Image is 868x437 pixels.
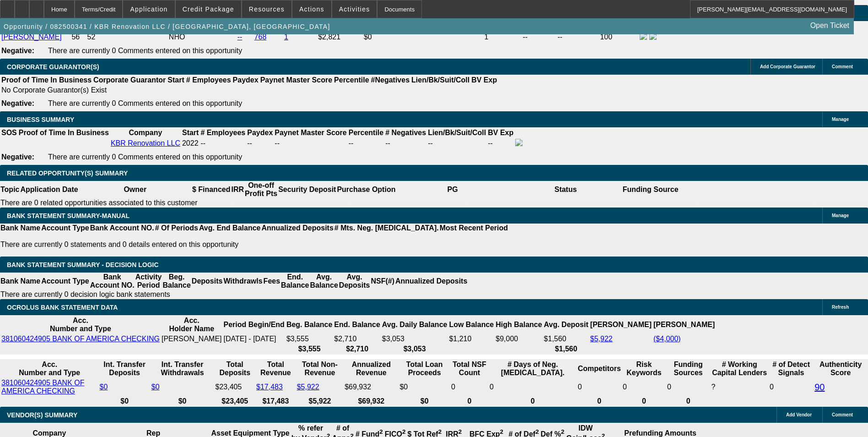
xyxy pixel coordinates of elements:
th: Deposits [191,273,223,290]
b: #Negatives [371,76,410,84]
a: $5,922 [297,383,319,391]
th: 0 [667,397,710,406]
span: OCROLUS BANK STATEMENT DATA [7,304,118,311]
th: Total Loan Proceeds [399,360,450,377]
b: Corporate Guarantor [93,76,166,84]
td: 0 [769,378,813,396]
th: # Of Periods [155,224,199,233]
b: Percentile [349,129,383,137]
span: Activities [339,5,370,13]
th: Low Balance [448,316,494,333]
th: Status [509,181,622,198]
span: Comment [832,64,853,69]
th: End. Balance [334,316,380,333]
b: Start [167,76,184,84]
th: Annualized Deposits [395,273,468,290]
th: $0 [399,397,450,406]
td: -- [247,138,273,148]
th: Int. Transfer Withdrawals [151,360,214,377]
sup: 2 [438,428,442,435]
b: Lien/Bk/Suit/Coll [428,129,486,137]
div: -- [385,139,426,147]
b: Rep [146,429,160,437]
span: Opportunity / 082500341 / KBR Renovation LLC / [GEOGRAPHIC_DATA], [GEOGRAPHIC_DATA] [4,23,330,30]
span: Refresh [832,305,849,310]
th: Bank Account NO. [90,273,135,290]
th: Authenticity Score [814,360,867,377]
th: # Mts. Neg. [MEDICAL_DATA]. [334,224,439,233]
span: Comment [832,412,853,417]
span: Refresh to pull Number of Working Capital Lenders [711,383,715,391]
th: Beg. Balance [286,316,333,333]
td: [DATE] - [DATE] [223,334,285,344]
th: Sum of the Total NSF Count and Total Overdraft Fee Count from Ocrolus [451,360,488,377]
b: Company [32,429,66,437]
td: $2,821 [318,32,362,42]
td: $3,555 [286,334,333,344]
th: # of Detect Signals [769,360,813,377]
td: -- [427,138,486,148]
th: [PERSON_NAME] [590,316,652,333]
th: Acc. Number and Type [1,316,160,333]
td: $2,710 [334,334,380,344]
button: Actions [292,0,331,18]
th: Withdrawls [223,273,263,290]
td: 100 [599,32,638,42]
span: VENDOR(S) SUMMARY [7,411,77,419]
td: $1,210 [448,334,494,344]
a: $0 [100,383,108,391]
th: Risk Keywords [622,360,666,377]
th: $1,560 [544,344,589,354]
td: 0 [577,378,621,396]
button: Resources [242,0,291,18]
td: No Corporate Guarantor(s) Exist [1,86,501,95]
span: Bank Statement Summary - Decision Logic [7,261,159,268]
th: $69,932 [344,397,398,406]
td: 0 [489,378,577,396]
span: BANK STATEMENT SUMMARY-MANUAL [7,212,129,219]
div: -- [275,139,346,147]
td: 0 [622,378,666,396]
th: Period Begin/End [223,316,285,333]
th: SOS [1,128,17,137]
b: Prefunding Amounts [624,429,696,437]
span: Manage [832,213,849,218]
th: [PERSON_NAME] [653,316,715,333]
span: CORPORATE GUARANTOR(S) [7,63,99,71]
th: Security Deposit [278,181,336,198]
th: Acc. Holder Name [161,316,222,333]
img: facebook-icon.png [515,139,523,146]
b: Start [182,129,199,137]
b: Paydex [247,129,273,137]
button: Activities [332,0,377,18]
sup: 2 [402,428,405,435]
b: BV Exp [471,76,497,84]
th: Most Recent Period [439,224,508,233]
td: 0 [667,378,710,396]
span: -- [200,139,205,147]
p: There are currently 0 statements and 0 details entered on this opportunity [0,240,508,249]
th: 0 [622,397,666,406]
sup: 2 [535,428,539,435]
th: Int. Transfer Deposits [99,360,150,377]
b: Negative: [1,99,34,107]
th: Owner [79,181,192,198]
b: Company [129,129,162,137]
b: Asset Equipment Type [211,429,289,437]
span: Manage [832,117,849,122]
span: There are currently 0 Comments entered on this opportunity [48,99,242,107]
th: $0 [151,397,214,406]
div: $69,932 [345,383,398,391]
th: IRR [231,181,244,198]
th: $3,053 [382,344,448,354]
div: -- [349,139,383,147]
th: Total Deposits [215,360,255,377]
th: Avg. End Balance [199,224,261,233]
th: Activity Period [135,273,162,290]
th: Bank Account NO. [90,224,155,233]
b: Paynet Master Score [275,129,346,137]
span: Credit Package [183,5,234,13]
td: $0 [399,378,450,396]
b: Percentile [334,76,369,84]
a: ($4,000) [653,335,681,343]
